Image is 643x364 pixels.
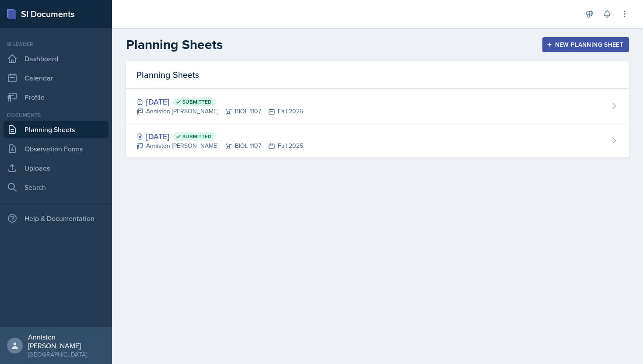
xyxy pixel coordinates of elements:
a: [DATE] Submitted Anniston [PERSON_NAME]BIOL 1107Fall 2025 [126,89,629,123]
span: Submitted [182,98,212,105]
div: Help & Documentation [3,210,108,227]
div: Anniston [PERSON_NAME] BIOL 1107 Fall 2025 [136,141,303,150]
a: Planning Sheets [3,121,108,138]
div: Anniston [PERSON_NAME] [28,332,105,350]
div: Anniston [PERSON_NAME] BIOL 1107 Fall 2025 [136,107,303,116]
a: Profile [3,88,108,106]
div: [DATE] [136,96,303,108]
a: Dashboard [3,50,108,67]
span: Submitted [182,133,212,140]
div: Planning Sheets [126,61,629,89]
button: New Planning Sheet [542,37,629,52]
div: Documents [3,111,108,119]
a: Search [3,178,108,196]
div: [GEOGRAPHIC_DATA] [28,350,105,359]
a: Observation Forms [3,140,108,157]
div: New Planning Sheet [548,41,623,48]
a: Calendar [3,69,108,87]
div: Si leader [3,40,108,48]
div: [DATE] [136,130,303,142]
a: [DATE] Submitted Anniston [PERSON_NAME]BIOL 1107Fall 2025 [126,123,629,157]
h2: Planning Sheets [126,37,223,52]
a: Uploads [3,159,108,177]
